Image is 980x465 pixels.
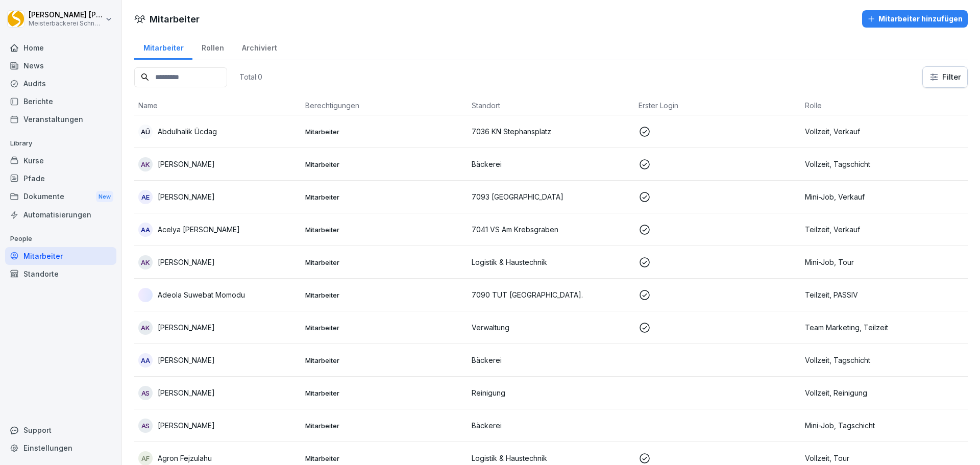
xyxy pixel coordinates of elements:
p: Logistik & Haustechnik [472,453,630,463]
div: Dokumente [5,187,116,206]
div: AÜ [138,125,153,139]
div: AE [138,190,153,204]
div: AK [138,157,153,172]
a: Home [5,39,116,57]
div: Support [5,421,116,439]
th: Erster Login [634,96,801,115]
a: DokumenteNew [5,187,116,206]
p: Mitarbeiter [305,356,464,365]
p: [PERSON_NAME] [158,355,215,365]
p: Acelya [PERSON_NAME] [158,224,240,235]
p: Logistik & Haustechnik [472,257,630,267]
p: Bäckerei [472,159,630,169]
p: People [5,231,116,247]
a: Archiviert [233,34,286,60]
p: Bäckerei [472,355,630,365]
p: [PERSON_NAME] [158,257,215,267]
p: [PERSON_NAME] [158,420,215,431]
th: Name [134,96,301,115]
p: Vollzeit, Tagschicht [805,355,964,365]
p: Vollzeit, Reinigung [805,387,964,398]
div: AA [138,353,153,368]
p: Bäckerei [472,420,630,431]
p: 7093 [GEOGRAPHIC_DATA] [472,191,630,202]
a: News [5,57,116,75]
p: [PERSON_NAME] [PERSON_NAME] [29,11,103,19]
p: [PERSON_NAME] [158,387,215,398]
a: Pfade [5,169,116,187]
th: Rolle [801,96,968,115]
a: Audits [5,75,116,92]
p: Reinigung [472,387,630,398]
a: Veranstaltungen [5,110,116,128]
th: Berechtigungen [301,96,468,115]
p: Vollzeit, Tour [805,453,964,463]
p: 7041 VS Am Krebsgraben [472,224,630,235]
div: Mitarbeiter hinzufügen [867,13,963,25]
p: Agron Fejzulahu [158,453,212,463]
p: Verwaltung [472,322,630,333]
a: Rollen [192,34,233,60]
p: Mini-Job, Tagschicht [805,420,964,431]
a: Berichte [5,92,116,110]
p: 7036 KN Stephansplatz [472,126,630,137]
p: Abdulhalik Ücdag [158,126,217,137]
p: [PERSON_NAME] [158,159,215,169]
p: [PERSON_NAME] [158,191,215,202]
a: Kurse [5,152,116,169]
div: AK [138,321,153,335]
p: Teilzeit, Verkauf [805,224,964,235]
p: Mitarbeiter [305,160,464,169]
div: Filter [929,72,961,82]
p: Mitarbeiter [305,421,464,430]
p: Mitarbeiter [305,454,464,463]
a: Mitarbeiter [134,34,192,60]
p: Mitarbeiter [305,127,464,136]
button: Mitarbeiter hinzufügen [862,10,968,28]
p: Mitarbeiter [305,258,464,267]
a: Mitarbeiter [5,247,116,265]
p: Library [5,135,116,152]
p: Teilzeit, PASSIV [805,289,964,300]
p: Vollzeit, Tagschicht [805,159,964,169]
p: Mitarbeiter [305,192,464,202]
a: Automatisierungen [5,206,116,224]
div: AK [138,255,153,270]
p: Total: 0 [239,72,262,82]
p: Mini-Job, Verkauf [805,191,964,202]
p: 7090 TUT [GEOGRAPHIC_DATA]. [472,289,630,300]
th: Standort [468,96,634,115]
div: AS [138,419,153,433]
h1: Mitarbeiter [150,12,200,26]
div: AA [138,223,153,237]
a: Standorte [5,265,116,283]
p: Mitarbeiter [305,323,464,332]
div: New [96,191,113,203]
p: [PERSON_NAME] [158,322,215,333]
p: Mini-Job, Tour [805,257,964,267]
p: Mitarbeiter [305,290,464,300]
p: Vollzeit, Verkauf [805,126,964,137]
div: AS [138,386,153,400]
p: Team Marketing, Teilzeit [805,322,964,333]
p: Meisterbäckerei Schneckenburger [29,20,103,27]
p: Mitarbeiter [305,388,464,398]
button: Filter [923,67,967,87]
p: Adeola Suwebat Momodu [158,289,245,300]
a: Einstellungen [5,439,116,457]
p: Mitarbeiter [305,225,464,234]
